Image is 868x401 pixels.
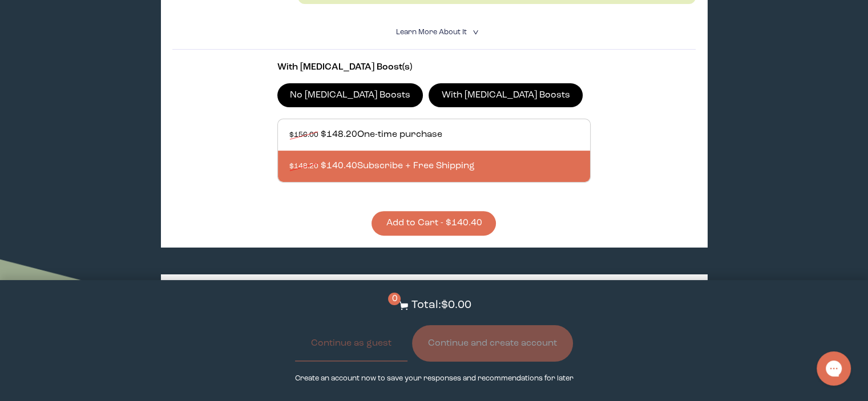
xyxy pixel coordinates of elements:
[277,61,591,74] p: With [MEDICAL_DATA] Boost(s)
[294,373,573,384] p: Create an account now to save your responses and recommendations for later
[295,325,407,362] button: Continue as guest
[395,27,472,38] summary: Learn More About it <
[395,29,466,36] span: Learn More About it
[429,83,583,107] label: With [MEDICAL_DATA] Boosts
[372,211,496,236] button: Add to Cart - $140.40
[277,83,423,107] label: No [MEDICAL_DATA] Boosts
[811,347,857,390] iframe: Gorgias live chat messenger
[469,29,480,35] i: <
[388,293,401,305] span: 0
[411,297,471,314] p: Total: $0.00
[412,325,573,362] button: Continue and create account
